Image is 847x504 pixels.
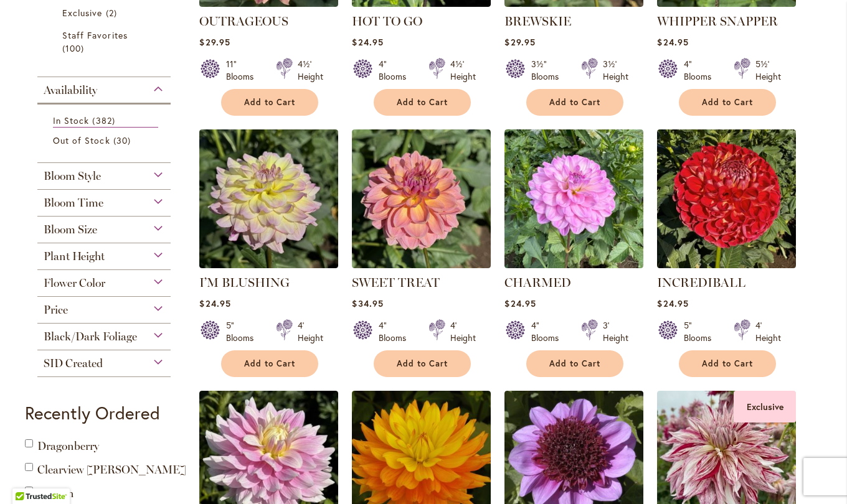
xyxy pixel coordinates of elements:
span: Add to Cart [244,358,295,369]
span: Bloom Size [44,223,97,236]
div: 5" Blooms [226,319,261,344]
a: Clearview [PERSON_NAME] [37,463,186,477]
a: WHIPPER SNAPPER [657,14,778,29]
a: AC Ben [37,487,74,500]
button: Add to Cart [221,350,318,377]
button: Add to Cart [221,89,318,116]
span: SID Created [44,357,103,370]
div: 5½' Height [755,58,781,83]
a: I’M BLUSHING [199,259,338,271]
span: Flower Color [44,276,105,290]
img: Incrediball [657,129,796,268]
span: $29.95 [199,36,230,48]
img: CHARMED [504,129,643,268]
span: Plant Height [44,250,105,263]
span: Add to Cart [549,97,600,108]
div: 4' Height [450,319,476,344]
div: 4½' Height [450,58,476,83]
button: Add to Cart [526,350,623,377]
a: In Stock 382 [53,114,158,128]
span: 382 [92,114,118,127]
span: In Stock [53,114,89,126]
span: Staff Favorites [62,29,128,41]
a: Incrediball [657,259,796,271]
span: Black/Dark Foliage [44,330,137,343]
button: Add to Cart [374,89,471,116]
span: $24.95 [352,36,383,48]
strong: Recently Ordered [25,401,160,424]
span: $34.95 [352,297,383,309]
a: I’M BLUSHING [199,275,290,290]
span: Add to Cart [702,97,753,108]
div: 5" Blooms [684,319,719,344]
span: Add to Cart [397,358,448,369]
div: 4" Blooms [379,319,414,344]
span: $24.95 [657,297,688,309]
button: Add to Cart [526,89,623,116]
button: Add to Cart [679,89,776,116]
div: 4½' Height [298,58,323,83]
span: $24.95 [504,297,536,309]
span: Add to Cart [549,358,600,369]
button: Add to Cart [679,350,776,377]
span: $24.95 [657,36,688,48]
a: Dragonberry [37,439,99,453]
a: INCREDIBALL [657,275,745,290]
a: OUTRAGEOUS [199,14,288,29]
div: 4" Blooms [684,58,719,83]
span: $29.95 [504,36,535,48]
span: Bloom Style [44,169,101,183]
a: CHARMED [504,259,643,271]
div: 4' Height [298,319,323,344]
a: SWEET TREAT [352,275,440,290]
a: Exclusive [62,6,149,19]
div: 4' Height [755,319,781,344]
img: I’M BLUSHING [199,129,338,268]
div: 3' Height [603,319,628,344]
span: Add to Cart [397,97,448,108]
span: $24.95 [199,297,230,309]
a: SWEET TREAT [352,259,491,271]
span: 30 [113,134,134,147]
iframe: Launch Accessibility Center [9,460,44,495]
div: 3½' Height [603,58,628,83]
span: Exclusive [62,7,102,19]
span: Out of Stock [53,134,110,146]
a: Staff Favorites [62,29,149,55]
div: 4" Blooms [531,319,566,344]
span: Availability [44,83,97,97]
span: Add to Cart [244,97,295,108]
a: Out of Stock 30 [53,134,158,147]
span: Bloom Time [44,196,103,210]
span: Price [44,303,68,317]
a: CHARMED [504,275,571,290]
div: 3½" Blooms [531,58,566,83]
img: SWEET TREAT [352,129,491,268]
span: 2 [106,6,120,19]
span: 100 [62,42,87,55]
div: 11" Blooms [226,58,261,83]
a: BREWSKIE [504,14,571,29]
div: 4" Blooms [379,58,414,83]
div: Exclusive [734,391,796,422]
a: HOT TO GO [352,14,422,29]
span: Add to Cart [702,358,753,369]
button: Add to Cart [374,350,471,377]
